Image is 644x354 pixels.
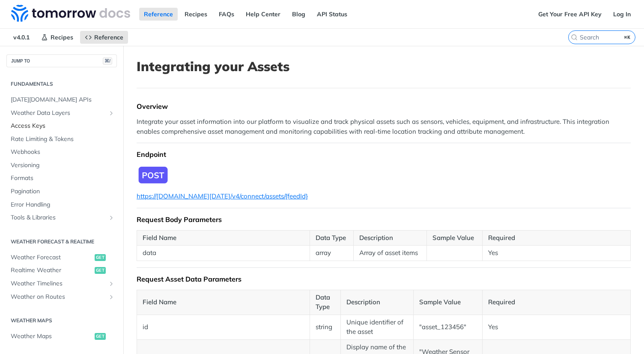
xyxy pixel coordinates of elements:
a: Recipes [180,8,212,21]
span: Versioning [11,161,115,170]
td: data [137,246,310,261]
a: Log In [608,8,635,21]
span: [DATE][DOMAIN_NAME] APIs [11,96,115,104]
span: get [95,267,106,274]
button: Show subpages for Tools & Libraries [108,214,115,221]
div: Endpoint [137,150,631,159]
span: get [95,254,106,261]
a: Help Center [241,8,285,21]
a: Weather TimelinesShow subpages for Weather Timelines [6,277,117,290]
span: Weather Data Layers [11,109,106,117]
td: Yes [483,315,631,339]
td: "asset_123456" [414,315,483,339]
a: API Status [312,8,352,21]
td: id [137,315,310,339]
button: Show subpages for Weather Data Layers [108,110,115,117]
strong: Field Name [143,234,176,242]
svg: Search [571,34,578,41]
a: FAQs [214,8,239,21]
a: Versioning [6,159,117,172]
img: Tomorrow.io Weather API Docs [11,5,130,22]
p: Integrate your asset information into our platform to visualize and track physical assets such as... [137,117,631,136]
button: Show subpages for Weather Timelines [108,280,115,287]
div: Request Body Parameters [137,215,631,224]
button: JUMP TO⌘/ [6,54,117,67]
strong: Data Type [316,234,346,242]
span: get [95,333,106,340]
td: Array of asset items [354,246,427,261]
a: Get Your Free API Key [534,8,606,21]
h2: Fundamentals [6,80,117,88]
span: Tools & Libraries [11,213,106,222]
td: array [310,246,353,261]
button: Show subpages for Weather on Routes [108,294,115,300]
strong: Description [359,234,393,242]
h2: Weather Maps [6,317,117,324]
a: Recipes [36,31,78,44]
kbd: ⌘K [622,33,633,42]
a: Pagination [6,185,117,198]
span: v4.0.1 [9,31,34,44]
img: Endpoint Icon [137,165,169,185]
td: string [310,315,340,339]
div: Request Asset Data Parameters [137,275,631,283]
a: Blog [287,8,310,21]
span: Rate Limiting & Tokens [11,135,115,144]
span: Realtime Weather [11,266,92,275]
span: Recipes [51,33,73,41]
span: Weather Maps [11,332,92,341]
span: Access Keys [11,122,115,130]
td: Yes [483,246,631,261]
span: Formats [11,174,115,183]
th: Sample Value [414,290,483,315]
th: Data Type [310,290,340,315]
td: Unique identifier of the asset [340,315,413,339]
a: Weather Mapsget [6,330,117,343]
a: [DATE][DOMAIN_NAME] APIs [6,93,117,106]
a: Reference [80,31,128,44]
th: Required [483,290,631,315]
a: Rate Limiting & Tokens [6,133,117,146]
span: Webhooks [11,148,115,156]
a: Error Handling [6,198,117,211]
a: Weather Data LayersShow subpages for Weather Data Layers [6,107,117,120]
span: ⌘/ [103,57,112,65]
a: Tools & LibrariesShow subpages for Tools & Libraries [6,211,117,224]
h1: Integrating your Assets [137,59,631,74]
a: Webhooks [6,146,117,159]
span: Pagination [11,187,115,196]
span: Weather on Routes [11,293,106,301]
a: Access Keys [6,120,117,132]
span: Expand image [137,165,631,185]
a: Realtime Weatherget [6,264,117,277]
a: Reference [139,8,178,21]
a: Weather on RoutesShow subpages for Weather on Routes [6,291,117,303]
a: Formats [6,172,117,185]
th: Description [340,290,413,315]
div: Overview [137,102,631,111]
span: Error Handling [11,201,115,209]
span: Reference [94,33,123,41]
strong: Sample Value [432,234,474,242]
a: https://[DOMAIN_NAME][DATE]/v4/connect/assets/{feedId} [137,192,308,200]
h2: Weather Forecast & realtime [6,238,117,246]
a: Weather Forecastget [6,251,117,264]
th: Field Name [137,290,310,315]
span: Weather Forecast [11,253,92,262]
strong: Required [488,234,515,242]
span: Weather Timelines [11,279,106,288]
